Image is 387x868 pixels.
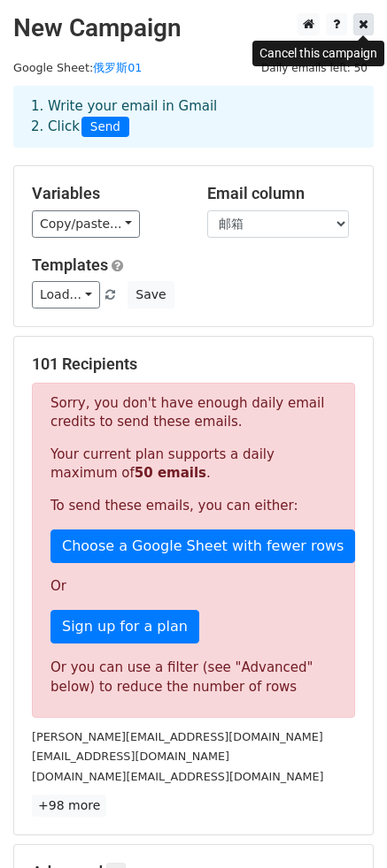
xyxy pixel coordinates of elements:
[32,795,106,817] a: +98 more
[50,497,337,515] p: To send these emails, you can either:
[50,577,337,596] p: Or
[135,465,206,481] strong: 50 emails
[32,255,108,274] a: Templates
[50,529,355,563] a: Choose a Google Sheet with fewer rows
[18,96,369,137] div: 1. Write your email in Gmail 2. Click
[50,610,199,643] a: Sign up for a plan
[298,783,387,868] div: 聊天小组件
[50,658,337,697] div: Or you can use a filter (see "Advanced" below) to reduce the number of rows
[32,184,181,203] h5: Variables
[81,117,129,138] span: Send
[207,184,356,203] h5: Email column
[128,281,174,308] button: Save
[93,61,142,74] a: 俄罗斯01
[32,770,323,783] small: [DOMAIN_NAME][EMAIL_ADDRESS][DOMAIN_NAME]
[32,354,355,374] h5: 101 Recipients
[50,445,337,483] p: Your current plan supports a daily maximum of .
[298,783,387,868] iframe: Chat Widget
[50,394,337,431] p: Sorry, you don't have enough daily email credits to send these emails.
[32,281,100,308] a: Load...
[252,41,384,66] div: Cancel this campaign
[32,730,323,743] small: [PERSON_NAME][EMAIL_ADDRESS][DOMAIN_NAME]
[255,61,374,74] a: Daily emails left: 50
[13,13,374,43] h2: New Campaign
[32,750,229,763] small: [EMAIL_ADDRESS][DOMAIN_NAME]
[13,61,142,74] small: Google Sheet:
[32,210,140,238] a: Copy/paste...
